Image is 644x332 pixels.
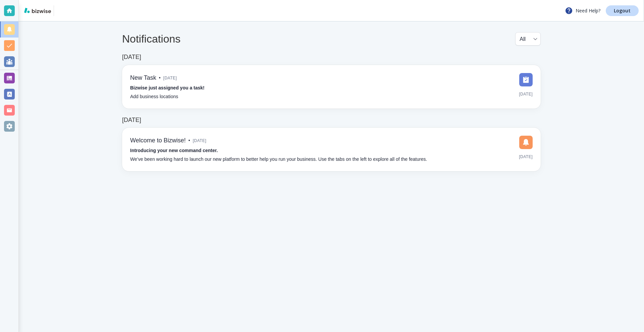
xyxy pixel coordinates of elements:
[189,137,190,144] p: •
[122,65,541,109] a: New Task•[DATE]Bizwise just assigned you a task!Add business locations[DATE]
[130,156,427,163] p: We’ve been working hard to launch our new platform to better help you run your business. Use the ...
[159,74,161,82] p: •
[122,117,141,124] h6: [DATE]
[57,5,78,16] img: H-CLR
[130,85,205,90] strong: Bizwise just assigned you a task!
[519,152,533,162] span: [DATE]
[130,74,156,82] h6: New Task
[122,128,541,171] a: Welcome to Bizwise!•[DATE]Introducing your new command center.We’ve been working hard to launch o...
[130,137,186,144] h6: Welcome to Bizwise!
[130,148,218,153] strong: Introducing your new command center.
[122,32,180,45] h4: Notifications
[122,54,141,61] h6: [DATE]
[520,32,536,45] div: All
[519,136,533,149] img: DashboardSidebarNotification.svg
[130,93,178,101] p: Add business locations
[519,73,533,86] img: DashboardSidebarTasks.svg
[193,136,207,146] span: [DATE]
[606,5,639,16] a: Logout
[163,73,177,83] span: [DATE]
[519,89,533,99] span: [DATE]
[24,8,51,13] img: bizwise
[614,8,631,13] p: Logout
[565,7,600,15] p: Need Help?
